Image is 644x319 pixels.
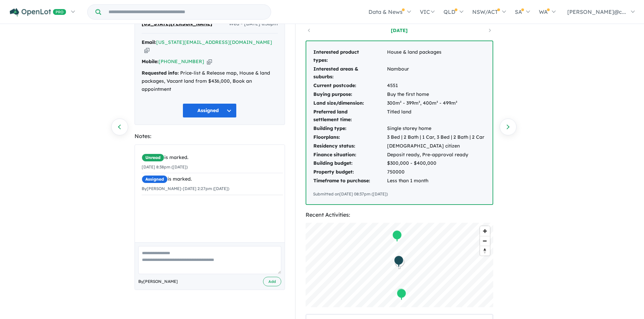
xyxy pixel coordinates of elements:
[313,99,387,108] td: Land size/dimension:
[392,230,402,242] div: Map marker
[313,133,387,142] td: Floorplans:
[306,210,493,219] div: Recent Activities:
[387,108,485,125] td: Titled land
[394,257,404,269] div: Map marker
[387,48,485,65] td: House & land packages
[313,142,387,151] td: Residency status:
[393,256,404,268] div: Map marker
[306,223,493,307] canvas: Map
[396,288,406,300] div: Map marker
[10,8,66,17] img: Openlot PRO Logo White
[387,90,485,99] td: Buy the first home
[183,103,237,118] button: Assigned
[142,164,188,169] small: [DATE] 8:38pm ([DATE])
[142,39,156,45] strong: Email:
[393,255,404,267] div: Map marker
[159,58,204,64] a: [PHONE_NUMBER]
[207,58,212,65] button: Copy
[313,81,387,90] td: Current postcode:
[144,47,149,54] button: Copy
[387,65,485,82] td: Nambour
[138,278,178,285] span: By [PERSON_NAME]
[156,39,272,45] a: [US_STATE][EMAIL_ADDRESS][DOMAIN_NAME]
[313,90,387,99] td: Buying purpose:
[142,69,278,93] div: Price-list & Release map, House & land packages, Vacant land from $436,000, Book an appointment
[480,246,490,256] span: Reset bearing to north
[313,124,387,133] td: Building type:
[313,108,387,125] td: Preferred land settlement time:
[387,151,485,159] td: Deposit ready, Pre-approval ready
[480,236,490,246] span: Zoom out
[313,177,387,185] td: Timeframe to purchase:
[263,277,281,287] button: Add
[142,154,164,162] span: Unread
[142,175,283,183] div: is marked.
[480,236,490,246] button: Zoom out
[142,186,229,191] small: By [PERSON_NAME] - [DATE] 2:27pm ([DATE])
[480,226,490,236] button: Zoom in
[387,177,485,185] td: Less than 1 month
[387,124,485,133] td: Single storey home
[387,133,485,142] td: 3 Bed | 2 Bath | 1 Car, 3 Bed | 2 Bath | 2 Car
[313,151,387,159] td: Finance situation:
[142,58,159,64] strong: Mobile:
[387,142,485,151] td: [DEMOGRAPHIC_DATA] citizen
[313,168,387,177] td: Property budget:
[387,159,485,168] td: $300,000 - $400,000
[387,99,485,108] td: 300m² - 399m², 400m² - 499m²
[567,8,626,15] span: [PERSON_NAME]@c...
[396,287,406,300] div: Map marker
[135,132,285,141] div: Notes:
[102,5,269,19] input: Try estate name, suburb, builder or developer
[313,65,387,82] td: Interested areas & suburbs:
[313,48,387,65] td: Interested product types:
[142,70,179,76] strong: Requested info:
[371,27,428,34] a: [DATE]
[387,81,485,90] td: 4551
[313,191,486,197] div: Submitted on [DATE] 08:37pm ([DATE])
[387,168,485,177] td: 750000
[142,175,168,183] span: Assigned
[313,159,387,168] td: Building budget:
[142,154,283,162] div: is marked.
[480,246,490,256] button: Reset bearing to north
